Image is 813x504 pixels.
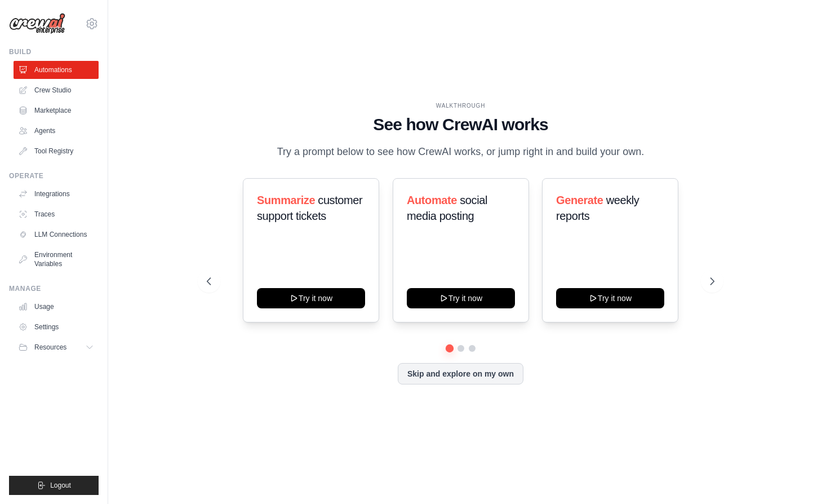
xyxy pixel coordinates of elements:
div: Manage [9,284,99,293]
img: Logo [9,13,65,34]
span: customer support tickets [257,194,362,222]
a: Environment Variables [14,246,99,273]
button: Try it now [257,288,365,308]
span: Generate [556,194,603,206]
p: Try a prompt below to see how CrewAI works, or jump right in and build your own. [272,144,650,160]
div: Build [9,47,99,56]
button: Try it now [407,288,515,308]
a: Integrations [14,185,99,203]
button: Skip and explore on my own [398,363,523,384]
a: LLM Connections [14,226,99,244]
a: Usage [14,298,99,316]
div: Operate [9,171,99,180]
button: Resources [14,338,99,356]
a: Traces [14,205,99,223]
h1: See how CrewAI works [207,114,715,135]
span: Logout [50,481,71,490]
a: Marketplace [14,101,99,120]
span: Resources [34,343,66,352]
div: WALKTHROUGH [207,101,715,110]
a: Crew Studio [14,81,99,99]
button: Logout [9,476,99,495]
span: Summarize [257,194,315,206]
a: Agents [14,122,99,140]
a: Automations [14,61,99,79]
button: Try it now [556,288,664,308]
span: social media posting [407,194,487,222]
a: Settings [14,318,99,336]
a: Tool Registry [14,142,99,160]
span: Automate [407,194,457,206]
